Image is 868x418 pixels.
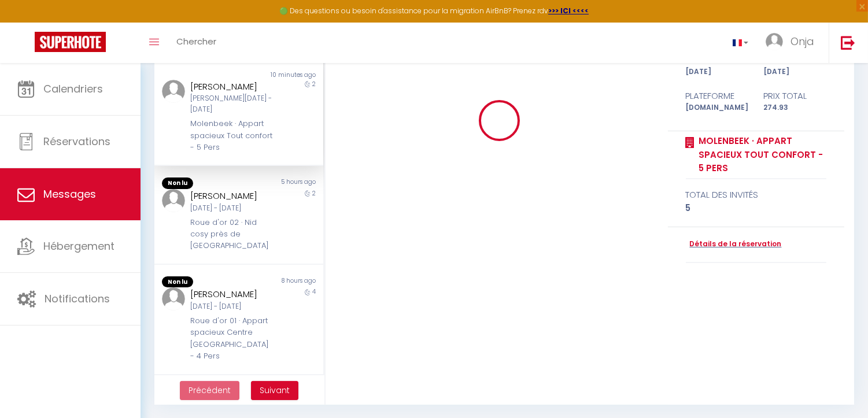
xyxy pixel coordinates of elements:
[190,118,274,153] div: Molenbeek · Appart spacieux Tout confort - 5 Pers
[162,276,193,288] span: Non lu
[190,301,274,312] div: [DATE] - [DATE]
[190,189,274,203] div: [PERSON_NAME]
[766,33,783,50] img: ...
[678,66,756,77] div: [DATE]
[260,384,290,396] span: Suivant
[162,189,185,212] img: ...
[43,239,114,253] span: Hébergement
[189,384,231,396] span: Précédent
[678,89,756,103] div: Plateforme
[239,177,323,189] div: 5 hours ago
[756,66,834,77] div: [DATE]
[239,71,323,80] div: 10 minutes ago
[190,203,274,214] div: [DATE] - [DATE]
[686,188,827,202] div: total des invités
[251,381,298,401] button: Next
[162,80,185,103] img: ...
[162,177,193,189] span: Non lu
[45,291,110,306] span: Notifications
[686,201,827,215] div: 5
[43,82,103,96] span: Calendriers
[312,80,316,88] span: 2
[756,89,834,103] div: Prix total
[180,381,239,401] button: Previous
[190,93,274,115] div: [PERSON_NAME][DATE] - [DATE]
[35,32,106,52] img: Super Booking
[791,34,814,49] span: Onja
[312,287,316,296] span: 4
[757,23,829,63] a: ... Onja
[756,102,834,113] div: 274.93
[176,35,216,47] span: Chercher
[239,276,323,288] div: 8 hours ago
[162,287,185,310] img: ...
[190,217,274,252] div: Roue d'or 02 · Nid cosy près de [GEOGRAPHIC_DATA]
[43,134,110,149] span: Réservations
[190,80,274,94] div: [PERSON_NAME]
[312,189,316,198] span: 2
[190,287,274,301] div: [PERSON_NAME]
[548,6,589,16] a: >>> ICI <<<<
[686,239,782,250] a: Détails de la réservation
[43,187,96,201] span: Messages
[168,23,225,63] a: Chercher
[841,35,855,50] img: logout
[190,315,274,362] div: Roue d'or 01 · Appart spacieux Centre [GEOGRAPHIC_DATA] - 4 Pers
[695,134,827,175] a: Molenbeek · Appart spacieux Tout confort - 5 Pers
[678,102,756,113] div: [DOMAIN_NAME]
